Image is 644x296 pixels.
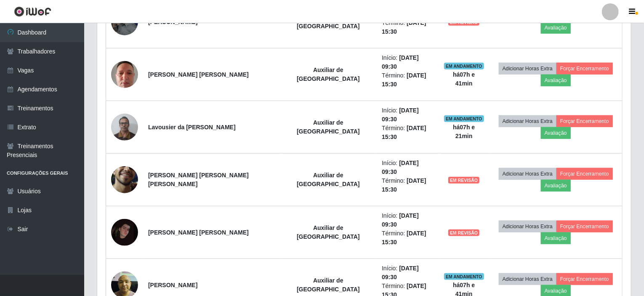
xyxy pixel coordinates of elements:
span: EM REVISÃO [448,229,479,236]
li: Início: [382,106,434,124]
strong: [PERSON_NAME] [PERSON_NAME] [PERSON_NAME] [148,172,249,187]
li: Término: [382,229,434,247]
span: EM ANDAMENTO [444,273,484,280]
li: Início: [382,159,434,176]
span: EM REVISÃO [448,177,479,184]
strong: Auxiliar de [GEOGRAPHIC_DATA] [297,224,360,240]
img: 1746326143997.jpeg [111,109,138,145]
li: Início: [382,264,434,282]
button: Avaliação [541,22,571,34]
strong: Auxiliar de [GEOGRAPHIC_DATA] [297,67,360,82]
button: Forçar Encerramento [556,115,613,127]
button: Adicionar Horas Extra [499,115,556,127]
span: EM ANDAMENTO [444,63,484,69]
strong: [PERSON_NAME] [PERSON_NAME] [148,71,249,78]
button: Forçar Encerramento [556,168,613,180]
span: EM ANDAMENTO [444,115,484,122]
button: Adicionar Horas Extra [499,168,556,180]
img: CoreUI Logo [14,6,51,17]
button: Avaliação [541,75,571,86]
time: [DATE] 09:30 [382,212,419,228]
time: [DATE] 09:30 [382,160,419,175]
li: Término: [382,19,434,36]
button: Adicionar Horas Extra [499,273,556,285]
time: [DATE] 09:30 [382,54,419,70]
li: Início: [382,53,434,71]
button: Forçar Encerramento [556,63,613,75]
button: Adicionar Horas Extra [499,221,556,232]
img: 1740505535016.jpeg [111,56,138,92]
time: [DATE] 09:30 [382,265,419,280]
time: [DATE] 09:30 [382,107,419,123]
img: 1754262988923.jpeg [111,219,138,246]
strong: Auxiliar de [GEOGRAPHIC_DATA] [297,172,360,187]
li: Início: [382,211,434,229]
strong: [PERSON_NAME] [PERSON_NAME] [148,229,249,236]
button: Avaliação [541,180,571,192]
img: 1755034904390.jpeg [111,150,138,210]
button: Forçar Encerramento [556,221,613,232]
li: Término: [382,176,434,194]
strong: [PERSON_NAME] [148,282,197,288]
li: Término: [382,124,434,141]
button: Forçar Encerramento [556,273,613,285]
button: Adicionar Horas Extra [499,63,556,75]
strong: Lavousier da [PERSON_NAME] [148,124,236,131]
li: Término: [382,71,434,89]
button: Avaliação [541,127,571,139]
button: Avaliação [541,232,571,244]
strong: há 07 h e 21 min [453,124,475,139]
strong: Auxiliar de [GEOGRAPHIC_DATA] [297,119,360,135]
strong: [PERSON_NAME] [148,19,197,25]
strong: Auxiliar de [GEOGRAPHIC_DATA] [297,277,360,293]
strong: há 07 h e 41 min [453,71,475,87]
